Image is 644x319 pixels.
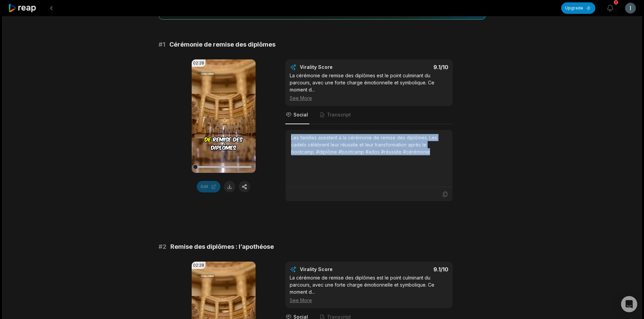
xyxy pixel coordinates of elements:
[290,297,448,304] div: See More
[300,266,373,273] div: Virality Score
[197,181,220,192] button: Edit
[376,64,448,71] div: 9.1 /10
[327,111,351,118] span: Transcript
[561,2,595,14] button: Upgrade
[192,59,256,173] video: Your browser does not support mp4 format.
[290,95,448,102] div: See More
[159,40,165,49] span: # 1
[300,64,373,71] div: Virality Score
[290,72,448,102] div: La cérémonie de remise des diplômes est le point culminant du parcours, avec une forte charge émo...
[291,134,447,155] div: Les familles assistent à la cérémonie de remise des diplômes. Les cadets célèbrent leur réussite ...
[621,296,637,312] div: Open Intercom Messenger
[293,111,308,118] span: Social
[290,274,448,304] div: La cérémonie de remise des diplômes est le point culminant du parcours, avec une forte charge émo...
[285,106,453,124] nav: Tabs
[170,242,274,251] span: Remise des diplômes : l’apothéose
[169,40,276,49] span: Cérémonie de remise des diplômes
[376,266,448,273] div: 9.1 /10
[159,242,166,251] span: # 2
